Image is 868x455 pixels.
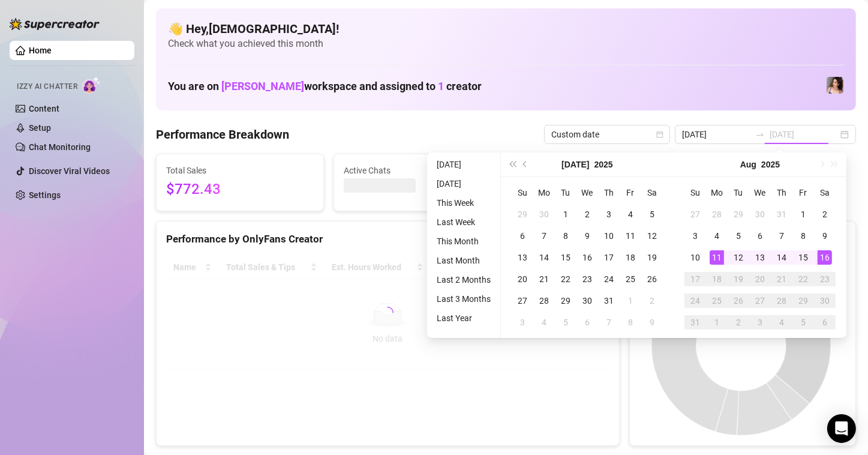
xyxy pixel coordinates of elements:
h4: 👋 Hey, [DEMOGRAPHIC_DATA] ! [168,20,844,37]
span: Messages Sent [521,164,669,177]
span: swap-right [755,130,765,139]
div: Open Intercom Messenger [827,414,856,443]
a: Home [29,46,52,55]
img: Lauren [827,77,843,94]
span: loading [382,307,394,319]
div: Sales by OnlyFans Creator [639,231,846,247]
span: calendar [656,131,663,138]
span: 1 [438,80,444,92]
span: Check what you achieved this month [168,37,844,50]
span: Custom date [551,125,663,143]
span: Total Sales [166,164,314,177]
img: logo-BBDzfeDw.svg [10,18,100,30]
div: Performance by OnlyFans Creator [166,231,609,247]
a: Settings [29,190,61,200]
span: Active Chats [344,164,491,177]
a: Chat Monitoring [29,142,91,152]
span: $772.43 [166,178,314,201]
h4: Performance Breakdown [156,126,289,143]
img: AI Chatter [82,76,101,94]
a: Content [29,104,59,113]
span: Izzy AI Chatter [17,81,77,92]
input: Start date [682,128,750,141]
span: to [755,130,765,139]
span: [PERSON_NAME] [221,80,304,92]
input: End date [770,128,838,141]
a: Setup [29,123,51,133]
a: Discover Viral Videos [29,166,110,176]
h1: You are on workspace and assigned to creator [168,80,482,93]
